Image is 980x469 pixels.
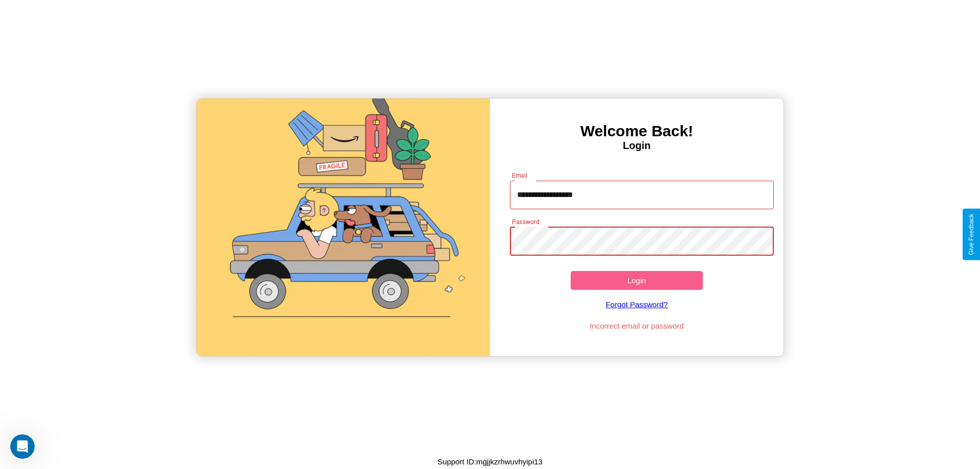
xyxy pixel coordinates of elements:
h3: Welcome Back! [490,122,783,140]
p: Support ID: mgjjkzrhwuvhyipi13 [437,455,543,468]
label: Email [512,171,528,180]
p: Incorrect email or password [505,319,769,333]
button: Login [571,271,703,290]
h4: Login [490,140,783,152]
img: gif [197,98,490,356]
div: Give Feedback [968,214,975,255]
a: Forgot Password? [505,290,769,319]
iframe: Intercom live chat [10,434,35,459]
label: Password [512,217,539,226]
